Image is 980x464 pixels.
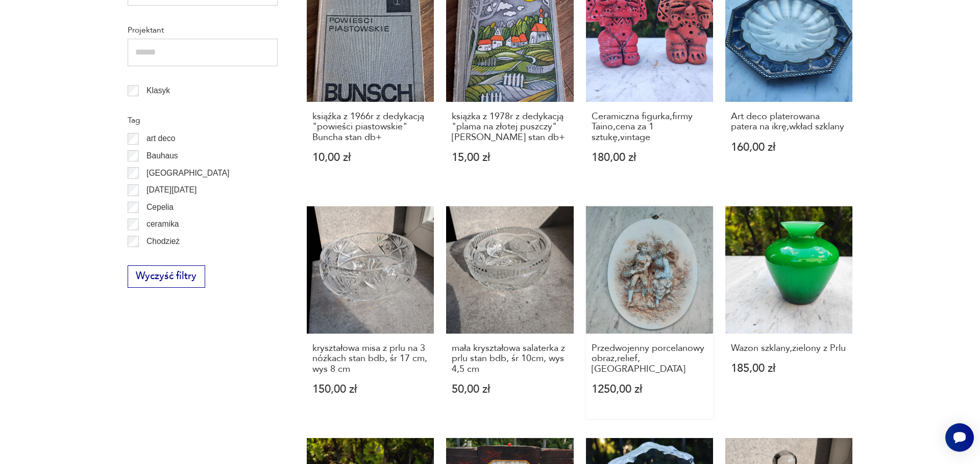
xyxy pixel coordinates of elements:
p: Ćmielów [146,252,177,265]
h3: kryształowa misa z prlu na 3 nóżkach stan bdb, śr 17 cm, wys 8 cm [312,343,429,374]
p: 185,00 zł [731,363,847,374]
h3: Art deco platerowana patera na ikrę,wkład szklany [731,112,847,132]
p: 10,00 zł [312,152,429,163]
p: art deco [146,132,175,145]
p: Projektant [128,23,278,37]
a: Wazon szklany,zielony z PrluWazon szklany,zielony z Prlu185,00 zł [725,206,852,419]
p: Tag [128,114,278,127]
h3: Przedwojenny porcelanowy obraz,relief,[GEOGRAPHIC_DATA] [592,343,708,374]
h3: mała kryształowa salaterka z prlu stan bdb, śr 10cm, wys 4,5 cm [452,343,568,374]
h3: Wazon szklany,zielony z Prlu [731,343,847,353]
a: mała kryształowa salaterka z prlu stan bdb, śr 10cm, wys 4,5 cmmała kryształowa salaterka z prlu ... [446,206,573,419]
p: [GEOGRAPHIC_DATA] [146,167,229,180]
p: 50,00 zł [452,384,568,395]
p: Chodzież [146,235,180,248]
h3: ksiąźka z 1966r z dedykacją "powieści piastowskie" Buncha stan db+ [312,112,429,143]
p: [DATE][DATE] [146,183,197,197]
button: Wyczyść filtry [128,265,205,288]
iframe: Smartsupp widget button [945,423,974,452]
a: kryształowa misa z prlu na 3 nóżkach stan bdb, śr 17 cm, wys 8 cmkryształowa misa z prlu na 3 nóż... [307,206,434,419]
p: 15,00 zł [452,152,568,163]
p: ceramika [146,217,179,231]
p: 150,00 zł [312,384,429,395]
p: 1250,00 zł [592,384,708,395]
h3: książka z 1978r z dedykacją "plama na złotej puszczy" [PERSON_NAME] stan db+ [452,112,568,143]
p: Klasyk [146,84,170,97]
p: 160,00 zł [731,142,847,153]
h3: Ceramiczna figurka,firmy Taino,cena za 1 sztukę,vintage [592,112,708,143]
p: 180,00 zł [592,152,708,163]
p: Cepelia [146,201,174,214]
p: Bauhaus [146,149,178,162]
a: Przedwojenny porcelanowy obraz,relief,DresdenPrzedwojenny porcelanowy obraz,relief,[GEOGRAPHIC_DA... [586,206,713,419]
